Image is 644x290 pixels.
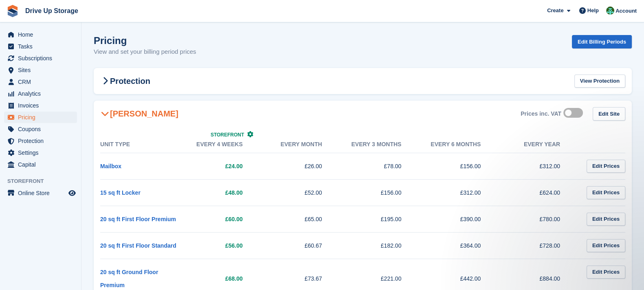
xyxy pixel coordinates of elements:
td: £60.00 [180,206,259,232]
td: £48.00 [180,179,259,206]
span: Capital [18,159,67,170]
td: £624.00 [497,179,576,206]
td: £60.67 [259,232,338,259]
td: £65.00 [259,206,338,232]
a: Edit Prices [587,160,625,173]
a: menu [4,100,77,111]
span: Coupons [18,123,67,135]
td: £78.00 [338,153,418,179]
span: Help [587,7,599,15]
a: menu [4,135,77,147]
td: £364.00 [418,232,497,259]
a: Edit Billing Periods [572,35,632,48]
a: menu [4,88,77,99]
a: Edit Prices [587,239,625,253]
td: £56.00 [180,232,259,259]
span: Tasks [18,41,67,52]
span: Pricing [18,112,67,123]
a: Edit Site [593,107,625,121]
a: menu [4,187,77,199]
td: £156.00 [418,153,497,179]
p: View and set your billing period prices [94,47,196,57]
td: £156.00 [338,179,418,206]
span: Create [547,7,563,15]
h1: Pricing [94,35,196,46]
a: menu [4,147,77,158]
span: Protection [18,135,67,147]
span: Storefront [211,132,244,138]
a: 20 sq ft First Floor Standard [100,242,176,249]
a: 20 sq ft First Floor Premium [100,216,176,222]
th: Every 6 months [418,136,497,153]
h2: [PERSON_NAME] [100,109,178,119]
td: £182.00 [338,232,418,259]
span: Home [18,29,67,40]
td: £312.00 [418,179,497,206]
h2: Protection [100,76,150,86]
th: Every month [259,136,338,153]
th: Every 4 weeks [180,136,259,153]
td: £24.00 [180,153,259,179]
td: £390.00 [418,206,497,232]
a: Storefront [211,132,253,138]
span: Storefront [7,177,81,185]
span: Invoices [18,100,67,111]
span: Online Store [18,187,67,199]
div: Prices inc. VAT [521,110,561,117]
span: Analytics [18,88,67,99]
a: 20 sq ft Ground Floor Premium [100,269,158,288]
a: menu [4,123,77,135]
img: Camille [606,7,614,15]
a: Edit Prices [587,213,625,226]
a: Edit Prices [587,266,625,279]
th: Every year [497,136,576,153]
a: View Protection [574,75,625,88]
td: £312.00 [497,153,576,179]
a: menu [4,29,77,40]
span: Subscriptions [18,53,67,64]
a: menu [4,159,77,170]
td: £728.00 [497,232,576,259]
th: Unit Type [100,136,180,153]
a: menu [4,41,77,52]
a: menu [4,53,77,64]
a: Drive Up Storage [22,4,81,18]
a: Mailbox [100,163,121,169]
span: Sites [18,64,67,76]
span: Account [615,7,637,15]
a: menu [4,64,77,76]
a: Edit Prices [587,186,625,200]
td: £26.00 [259,153,338,179]
th: Every 3 months [338,136,418,153]
span: CRM [18,76,67,88]
td: £52.00 [259,179,338,206]
a: 15 sq ft Locker [100,189,141,196]
a: menu [4,112,77,123]
td: £780.00 [497,206,576,232]
td: £195.00 [338,206,418,232]
img: stora-icon-8386f47178a22dfd0bd8f6a31ec36ba5ce8667c1dd55bd0f319d3a0aa187defe.svg [7,5,19,17]
span: Settings [18,147,67,158]
a: menu [4,76,77,88]
a: Preview store [67,188,77,198]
